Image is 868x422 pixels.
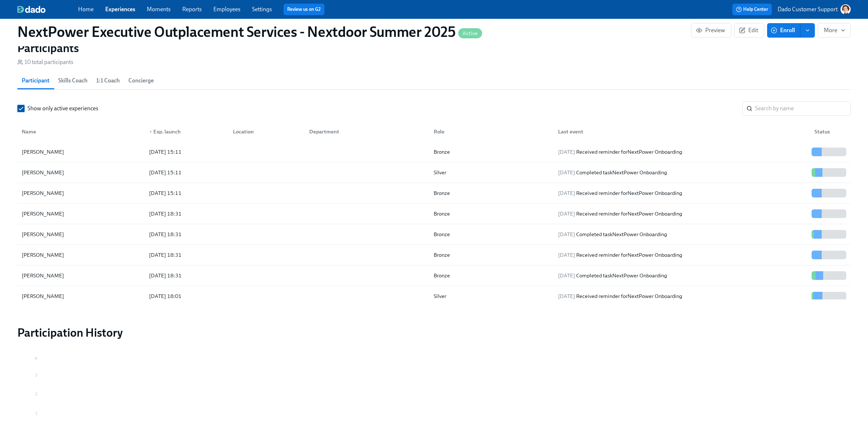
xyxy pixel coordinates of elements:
[691,23,731,38] button: Preview
[19,292,143,300] div: [PERSON_NAME]
[558,210,575,217] span: [DATE]
[19,148,143,156] div: [PERSON_NAME]
[555,189,809,197] div: Received reminder for NextPower Onboarding
[558,293,575,299] span: [DATE]
[146,209,227,218] div: [DATE] 18:31
[17,58,73,66] div: 10 total participants
[740,27,758,34] span: Edit
[252,6,272,13] a: Settings
[431,127,552,136] div: Role
[17,162,851,183] div: [PERSON_NAME][DATE] 15:11Silver[DATE] Completed taskNextPower Onboarding
[431,148,552,156] div: Bronze
[128,76,154,86] span: Concierge
[146,251,227,259] div: [DATE] 18:31
[17,6,78,13] a: dado
[146,271,227,280] div: [DATE] 18:31
[58,76,88,86] span: Skills Coach
[230,127,304,136] div: Location
[213,6,241,13] a: Employees
[552,124,809,139] div: Last event
[17,286,851,307] div: [PERSON_NAME][DATE] 18:01Silver[DATE] Received reminder forNextPower Onboarding
[555,251,809,259] div: Received reminder for NextPower Onboarding
[35,373,37,378] tspan: 3
[146,292,227,300] div: [DATE] 18:01
[458,31,482,36] span: Active
[772,27,795,34] span: Enroll
[558,190,575,196] span: [DATE]
[812,127,849,136] div: Status
[17,142,851,162] div: [PERSON_NAME][DATE] 15:11Bronze[DATE] Received reminder forNextPower Onboarding
[146,148,227,156] div: [DATE] 15:11
[431,251,552,259] div: Bronze
[284,4,324,15] button: Review us on G2
[732,4,772,15] button: Help Center
[27,105,98,112] span: Show only active experiences
[35,411,37,416] tspan: 1
[431,230,552,239] div: Bronze
[146,127,227,136] div: Exp. launch
[431,168,552,177] div: Silver
[558,149,575,155] span: [DATE]
[146,230,227,239] div: [DATE] 18:31
[431,271,552,280] div: Bronze
[17,325,851,340] h2: Participation History
[558,252,575,258] span: [DATE]
[555,148,809,156] div: Received reminder for NextPower Onboarding
[17,204,851,224] div: [PERSON_NAME][DATE] 18:31Bronze[DATE] Received reminder forNextPower Onboarding
[17,23,482,41] h1: NextPower Executive Outplacement Services - Nextdoor Summer 2025
[778,4,851,14] button: Dado Customer Support
[431,292,552,300] div: Silver
[78,6,94,13] a: Home
[555,292,809,300] div: Received reminder for NextPower Onboarding
[824,27,844,34] span: More
[19,230,143,239] div: [PERSON_NAME]
[431,189,552,197] div: Bronze
[19,168,143,177] div: [PERSON_NAME]
[17,224,851,245] div: [PERSON_NAME][DATE] 18:31Bronze[DATE] Completed taskNextPower Onboarding
[697,27,725,34] span: Preview
[19,189,143,197] div: [PERSON_NAME]
[306,127,428,136] div: Department
[755,101,851,116] input: Search by name
[17,41,851,55] h2: Participants
[818,23,851,38] button: More
[147,6,171,13] a: Moments
[19,209,143,218] div: [PERSON_NAME]
[149,130,153,134] span: ▼
[555,127,809,136] div: Last event
[17,183,851,204] div: [PERSON_NAME][DATE] 15:11Bronze[DATE] Received reminder forNextPower Onboarding
[143,124,227,139] div: ▼Exp. launch
[22,76,50,86] span: Participant
[778,5,838,13] p: Dado Customer Support
[146,168,227,177] div: [DATE] 15:11
[287,6,321,13] a: Review us on G2
[19,251,143,259] div: [PERSON_NAME]
[558,272,575,279] span: [DATE]
[800,23,815,38] button: enroll
[555,209,809,218] div: Received reminder for NextPower Onboarding
[303,124,428,139] div: Department
[96,76,120,86] span: 1:1 Coach
[431,209,552,218] div: Bronze
[227,124,304,139] div: Location
[146,189,227,197] div: [DATE] 15:11
[767,23,800,38] button: Enroll
[555,271,809,280] div: Completed task NextPower Onboarding
[35,392,37,397] tspan: 2
[736,6,768,13] span: Help Center
[558,231,575,238] span: [DATE]
[428,124,552,139] div: Role
[19,271,143,280] div: [PERSON_NAME]
[555,168,809,177] div: Completed task NextPower Onboarding
[558,169,575,176] span: [DATE]
[182,6,202,13] a: Reports
[17,6,46,13] img: dado
[19,127,143,136] div: Name
[809,124,849,139] div: Status
[17,245,851,265] div: [PERSON_NAME][DATE] 18:31Bronze[DATE] Received reminder forNextPower Onboarding
[734,23,764,38] button: Edit
[17,265,851,286] div: [PERSON_NAME][DATE] 18:31Bronze[DATE] Completed taskNextPower Onboarding
[35,356,37,361] tspan: 4
[105,6,135,13] a: Experiences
